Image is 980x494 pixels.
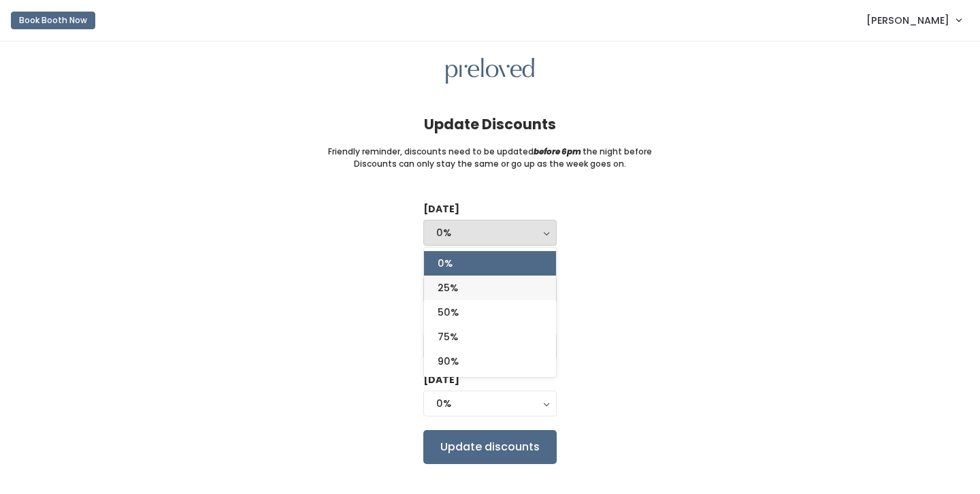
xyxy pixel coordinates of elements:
span: 25% [438,280,458,295]
input: Update discounts [423,430,557,464]
div: 0% [436,396,544,411]
button: 0% [423,220,557,246]
a: Book Booth Now [11,5,95,35]
h4: Update Discounts [424,116,556,132]
a: [PERSON_NAME] [853,5,975,35]
span: [PERSON_NAME] [866,13,949,28]
span: 0% [438,256,453,271]
button: 0% [423,391,557,416]
img: preloved logo [446,58,534,84]
span: 50% [438,305,459,320]
label: [DATE] [423,373,459,387]
button: Book Booth Now [11,12,95,29]
span: 90% [438,354,459,369]
small: Friendly reminder, discounts need to be updated the night before [328,146,652,158]
small: Discounts can only stay the same or go up as the week goes on. [354,158,626,170]
span: 75% [438,329,458,344]
i: before 6pm [534,146,581,157]
div: 0% [436,225,544,240]
label: [DATE] [423,202,459,216]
